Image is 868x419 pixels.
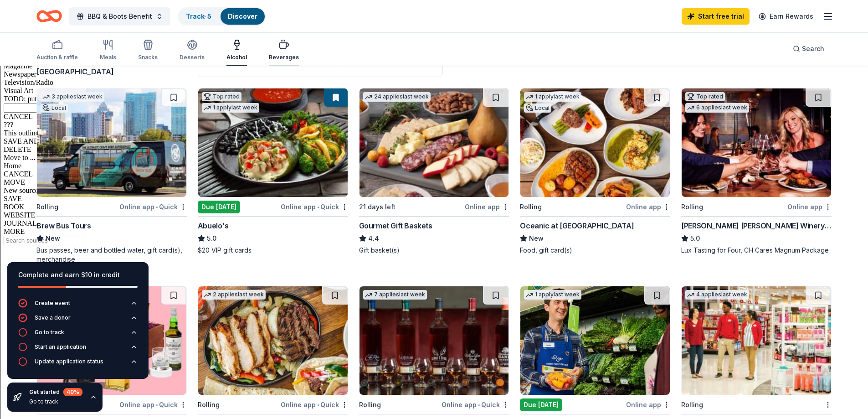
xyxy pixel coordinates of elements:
[4,285,864,294] div: BOOK
[180,36,205,66] button: Desserts
[4,253,864,261] div: CANCEL
[4,62,864,71] div: Sign out
[63,388,82,396] div: 40 %
[4,228,864,236] div: DELETE
[4,212,864,220] div: This outline has no content. Would you like to delete it?
[4,103,864,112] div: Download
[4,112,864,120] div: Print
[4,95,864,103] div: Rename Outline
[4,54,864,62] div: Options
[18,299,138,313] button: Create event
[4,136,864,145] div: Journal
[753,8,819,25] a: Earn Rewards
[226,36,247,66] button: Alcohol
[228,12,257,20] a: Discover
[18,357,138,372] button: Update application status
[4,79,864,87] div: Move To ...
[18,342,138,357] button: Start an application
[18,313,138,328] button: Save a donor
[36,36,78,66] button: Auction & raffle
[180,54,205,61] div: Desserts
[4,310,864,318] div: MORE
[4,71,864,79] div: Rename
[18,328,138,342] button: Go to track
[29,398,82,405] div: Go to track
[4,87,864,95] div: Delete
[29,388,82,396] div: Get started
[35,358,103,365] div: Update application status
[4,153,864,161] div: Newspaper
[4,302,864,310] div: JOURNAL
[4,46,864,54] div: Delete
[4,195,864,203] div: CANCEL
[100,54,116,61] div: Meals
[4,177,864,186] div: TODO: put dlg title
[682,8,750,25] a: Start free trial
[35,343,86,351] div: Start an application
[4,12,84,21] input: Search outlines
[4,269,864,277] div: New source
[4,236,864,244] div: Move to ...
[36,5,62,27] a: Home
[4,169,864,177] div: Visual Art
[100,36,116,66] button: Meals
[186,12,211,20] a: Track· 5
[35,329,64,336] div: Go to track
[18,269,138,280] div: Complete and earn $10 in credit
[4,294,864,302] div: WEBSITE
[36,54,78,61] div: Auction & raffle
[178,7,266,26] button: Track· 5Discover
[35,300,70,307] div: Create event
[4,120,864,128] div: Add Outline Template
[4,38,864,46] div: Move To ...
[4,30,864,38] div: Sort New > Old
[786,40,832,58] button: Search
[4,4,190,12] div: Home
[138,36,158,66] button: Snacks
[4,128,864,136] div: Search for Source
[69,7,170,26] button: BBQ & Boots Benefit
[35,314,71,321] div: Save a donor
[269,54,299,61] div: Beverages
[4,203,864,212] div: ???
[4,261,864,269] div: MOVE
[4,145,864,153] div: Magazine
[802,43,824,54] span: Search
[4,161,864,169] div: Television/Radio
[4,318,84,328] input: Search sources
[226,54,247,61] div: Alcohol
[4,220,864,228] div: SAVE AND GO HOME
[269,36,299,66] button: Beverages
[4,244,864,253] div: Home
[4,21,864,30] div: Sort A > Z
[4,277,864,285] div: SAVE
[87,11,152,22] span: BBQ & Boots Benefit
[138,54,158,61] div: Snacks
